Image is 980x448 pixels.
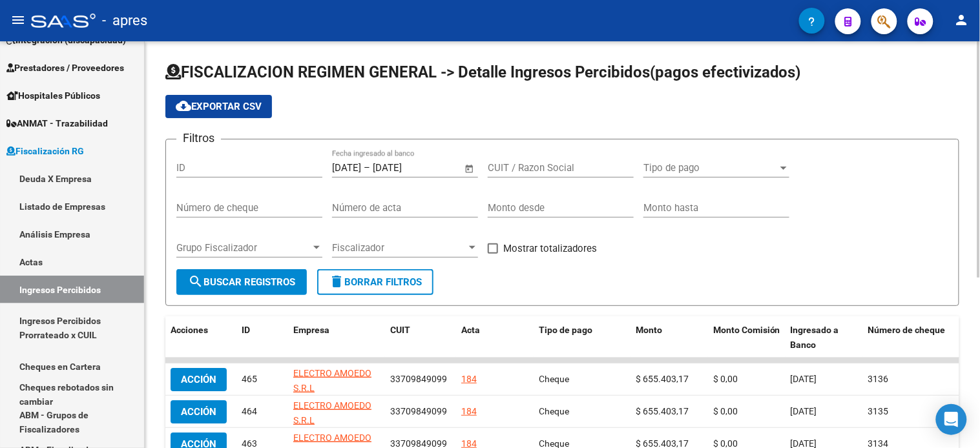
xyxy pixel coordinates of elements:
[171,325,208,335] span: Acciones
[868,325,946,335] span: Número de cheque
[6,144,84,158] span: Fiscalización RG
[461,372,477,387] div: 184
[242,374,257,384] span: 465
[102,6,147,35] span: - apres
[539,374,569,384] span: Cheque
[176,242,311,254] span: Grupo Fiscalizador
[6,88,100,103] span: Hospitales Públicos
[713,325,780,335] span: Monto Comisión
[791,325,839,350] span: Ingresado a Banco
[176,129,221,147] h3: Filtros
[364,162,370,174] span: –
[288,316,385,359] datatable-header-cell: Empresa
[954,12,970,28] mat-icon: person
[390,374,447,384] span: 33709849099
[636,374,689,384] span: $ 655.403,17
[181,374,216,385] span: Acción
[332,162,361,174] input: Fecha inicio
[242,325,250,335] span: ID
[461,404,477,419] div: 184
[6,116,108,130] span: ANMAT - Trazabilidad
[463,161,477,176] button: Open calendar
[643,162,778,174] span: Tipo de pago
[317,269,433,295] button: Borrar Filtros
[636,406,689,416] span: $ 655.403,17
[390,406,447,416] span: 33709849099
[390,325,410,335] span: CUIT
[503,241,597,256] span: Mostrar totalizadores
[636,325,662,335] span: Monto
[329,276,422,288] span: Borrar Filtros
[188,276,295,288] span: Buscar Registros
[539,406,569,416] span: Cheque
[332,242,466,254] span: Fiscalizador
[176,98,191,114] mat-icon: cloud_download
[456,316,534,359] datatable-header-cell: Acta
[373,162,435,174] input: Fecha fin
[165,95,272,118] button: Exportar CSV
[236,316,288,359] datatable-header-cell: ID
[631,316,708,359] datatable-header-cell: Monto
[539,325,592,335] span: Tipo de pago
[171,368,227,391] button: Acción
[868,374,889,384] span: 3136
[165,63,801,81] span: FISCALIZACION REGIMEN GENERAL -> Detalle Ingresos Percibidos(pagos efectivizados)
[242,406,257,416] span: 464
[713,406,738,416] span: $ 0,00
[176,269,307,295] button: Buscar Registros
[10,12,26,28] mat-icon: menu
[171,400,227,423] button: Acción
[868,406,889,416] span: 3135
[176,101,262,112] span: Exportar CSV
[713,374,738,384] span: $ 0,00
[936,404,967,435] div: Open Intercom Messenger
[293,368,371,393] span: ELECTRO AMOEDO S.R.L
[293,325,329,335] span: Empresa
[534,316,631,359] datatable-header-cell: Tipo de pago
[181,406,216,418] span: Acción
[188,274,203,289] mat-icon: search
[786,316,863,359] datatable-header-cell: Ingresado a Banco
[708,316,786,359] datatable-header-cell: Monto Comisión
[863,316,960,359] datatable-header-cell: Número de cheque
[791,374,817,384] span: [DATE]
[791,406,817,416] span: [DATE]
[385,316,456,359] datatable-header-cell: CUIT
[165,316,236,359] datatable-header-cell: Acciones
[329,274,344,289] mat-icon: delete
[461,325,480,335] span: Acta
[293,400,371,425] span: ELECTRO AMOEDO S.R.L
[6,61,124,75] span: Prestadores / Proveedores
